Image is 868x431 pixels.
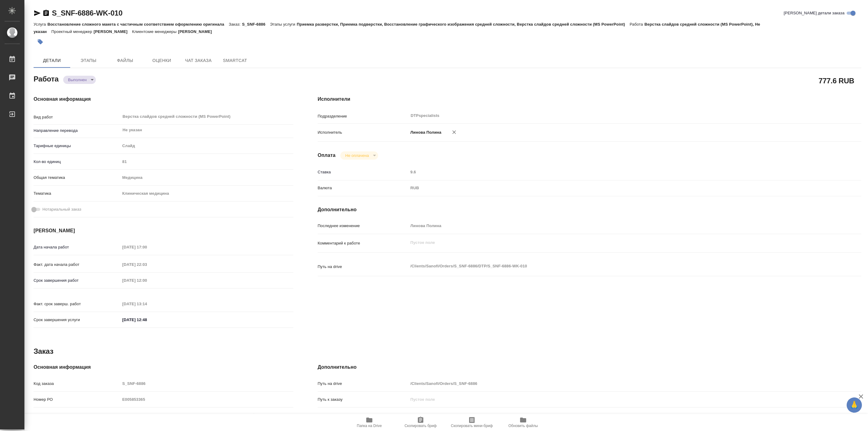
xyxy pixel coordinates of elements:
[120,395,293,404] input: Пустое поле
[34,22,47,27] p: Услуга
[34,227,293,234] h4: [PERSON_NAME]
[508,424,538,428] span: Обновить файлы
[47,22,229,27] p: Восстановление сложного макета с частичным соответствием оформлению оригинала
[42,9,50,17] button: Скопировать ссылку
[52,9,122,17] a: S_SNF-6886-WK-010
[847,397,862,413] button: 🙏
[34,114,120,120] p: Вид работ
[34,143,120,149] p: Тарифные единицы
[34,175,120,181] p: Общая тематика
[34,397,120,403] p: Номер РО
[42,206,81,212] span: Нотариальный заказ
[132,29,178,34] p: Клиентские менеджеры
[63,76,96,84] div: Выполнен
[408,183,816,193] div: RUB
[357,424,382,428] span: Папка на Drive
[451,424,493,428] span: Скопировать мини-бриф
[404,424,436,428] span: Скопировать бриф
[34,364,293,371] h4: Основная информация
[318,185,408,191] p: Валюта
[297,22,630,27] p: Приемка разверстки, Приемка подверстки, Восстановление графического изображения средней сложности...
[318,264,408,270] p: Путь на drive
[819,75,854,86] h2: 777.6 RUB
[34,277,120,284] p: Срок завершения работ
[66,77,89,82] button: Выполнен
[318,113,408,119] p: Подразделение
[408,168,816,176] input: Пустое поле
[318,397,408,403] p: Путь к заказу
[37,57,67,64] span: Детали
[34,35,47,49] button: Добавить тэг
[408,413,432,418] a: S_SNF-6886
[447,125,461,139] button: Удалить исполнителя
[408,221,816,230] input: Пустое поле
[318,169,408,175] p: Ставка
[318,364,861,371] h4: Дополнительно
[120,299,174,308] input: Пустое поле
[34,346,53,356] h2: Заказ
[340,151,378,160] div: Выполнен
[120,276,174,285] input: Пустое поле
[147,57,176,64] span: Оценки
[34,159,120,165] p: Кол-во единиц
[120,260,174,269] input: Пустое поле
[220,57,250,64] span: SmartCat
[34,412,120,418] p: Вид услуги
[74,57,103,64] span: Этапы
[178,29,216,34] p: [PERSON_NAME]
[784,10,844,16] span: [PERSON_NAME] детали заказа
[184,57,213,64] span: Чат заказа
[34,317,120,323] p: Срок завершения услуги
[34,9,41,17] button: Скопировать ссылку для ЯМессенджера
[120,172,293,183] div: Медицина
[318,240,408,246] p: Комментарий к работе
[34,73,59,84] h2: Работа
[51,29,93,34] p: Проектный менеджер
[318,412,408,418] p: Проекты Smartcat
[497,414,549,431] button: Обновить файлы
[318,152,336,159] h4: Оплата
[318,206,861,213] h4: Дополнительно
[34,96,293,103] h4: Основная информация
[849,399,859,411] span: 🙏
[318,129,408,136] p: Исполнитель
[318,381,408,387] p: Путь на drive
[395,414,446,431] button: Скопировать бриф
[120,315,174,324] input: ✎ Введи что-нибудь
[344,414,395,431] button: Папка на Drive
[94,29,132,34] p: [PERSON_NAME]
[120,411,293,420] input: Пустое поле
[110,57,140,64] span: Файлы
[120,188,293,199] div: Клиническая медицина
[318,96,861,103] h4: Исполнители
[120,379,293,388] input: Пустое поле
[270,22,297,27] p: Этапы услуги
[343,153,371,158] button: Не оплачена
[34,301,120,307] p: Факт. срок заверш. работ
[229,22,242,27] p: Заказ:
[408,261,816,271] textarea: /Clients/Sanofi/Orders/S_SNF-6886/DTP/S_SNF-6886-WK-010
[408,395,816,404] input: Пустое поле
[408,379,816,388] input: Пустое поле
[120,243,174,252] input: Пустое поле
[120,157,293,166] input: Пустое поле
[34,190,120,197] p: Тематика
[318,223,408,229] p: Последнее изменение
[34,128,120,134] p: Направление перевода
[408,129,442,136] p: Линова Полина
[120,141,293,151] div: Слайд
[34,262,120,268] p: Факт. дата начала работ
[34,244,120,250] p: Дата начала работ
[34,381,120,387] p: Код заказа
[242,22,270,27] p: S_SNF-6886
[630,22,645,27] p: Работа
[446,414,497,431] button: Скопировать мини-бриф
